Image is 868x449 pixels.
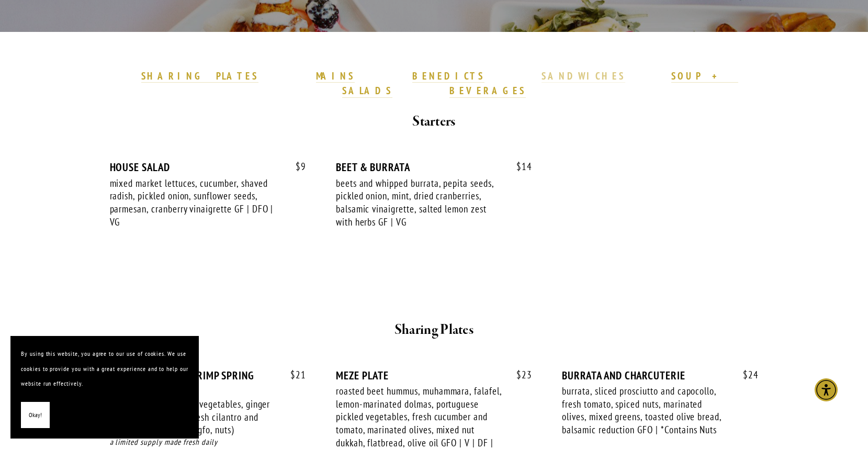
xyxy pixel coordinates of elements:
div: Accessibility Menu [815,378,838,401]
span: $ [743,368,748,381]
div: a limited supply made fresh daily [110,436,306,448]
div: beets and whipped burrata, pepita seeds, pickled onion, mint, dried cranberries, balsamic vinaigr... [336,177,502,229]
strong: SANDWICHES [542,70,625,82]
div: BURRATA AND CHARCUTERIE [562,369,758,382]
a: SOUP + SALADS [342,70,738,98]
div: mixed market lettuces, cucumber, shaved radish, pickled onion, sunflower seeds, parmesan, cranber... [110,177,276,229]
strong: Starters [412,113,455,131]
div: burrata, sliced prosciutto and capocollo, fresh tomato, spiced nuts, marinated olives, mixed gree... [562,385,728,436]
span: Okay! [29,408,42,423]
a: BENEDICTS [412,70,484,83]
div: MEZE PLATE [336,369,532,382]
span: 21 [280,369,306,381]
span: $ [516,368,522,381]
a: SANDWICHES [542,70,625,83]
a: BEVERAGES [449,84,526,98]
section: Cookie banner [10,336,199,439]
p: By using this website, you agree to our use of cookies. We use cookies to provide you with a grea... [21,346,188,391]
span: 24 [732,369,759,381]
span: $ [296,160,301,173]
a: SHARING PLATES [141,70,258,83]
div: FRESH AVOCADO-SHRIMP SPRING ROLLS [110,369,306,395]
span: $ [516,160,522,173]
strong: MAINS [316,70,355,82]
div: HOUSE SALAD [110,161,306,174]
button: Okay! [21,402,50,429]
strong: BENEDICTS [412,70,484,82]
span: $ [290,368,296,381]
a: MAINS [316,70,355,83]
span: 14 [506,161,532,173]
span: 9 [285,161,306,173]
strong: Sharing Plates [394,321,474,339]
span: 23 [506,369,532,381]
div: BEET & BURRATA [336,161,532,174]
strong: SHARING PLATES [141,70,258,82]
strong: BEVERAGES [449,84,526,97]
